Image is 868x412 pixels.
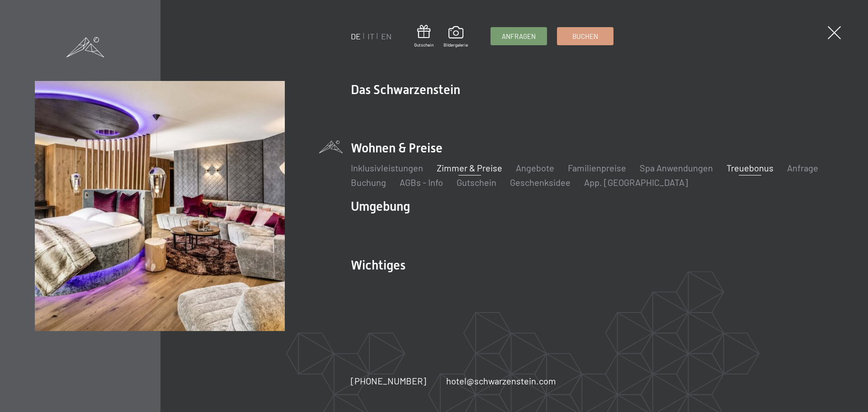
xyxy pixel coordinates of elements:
a: hotel@schwarzenstein.com [446,374,556,387]
a: Gutschein [457,177,496,188]
a: Angebote [516,162,554,173]
a: DE [351,31,361,41]
span: Bildergalerie [443,42,468,48]
a: EN [381,31,392,41]
span: Anfragen [502,32,536,41]
a: IT [368,31,374,41]
span: [PHONE_NUMBER] [351,375,426,386]
a: Zimmer & Preise [437,162,502,173]
a: Anfragen [491,28,547,45]
a: Buchung [351,177,386,188]
a: Anfrage [787,162,818,173]
a: Treuebonus [726,162,774,173]
span: Gutschein [414,42,434,48]
a: Inklusivleistungen [351,162,423,173]
a: App. [GEOGRAPHIC_DATA] [584,177,688,188]
a: Spa Anwendungen [640,162,713,173]
a: [PHONE_NUMBER] [351,374,426,387]
a: AGBs - Info [400,177,443,188]
a: Familienpreise [568,162,626,173]
span: Buchen [572,32,598,41]
a: Bildergalerie [443,26,468,48]
a: Geschenksidee [510,177,571,188]
a: Gutschein [414,25,434,48]
a: Buchen [557,28,613,45]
